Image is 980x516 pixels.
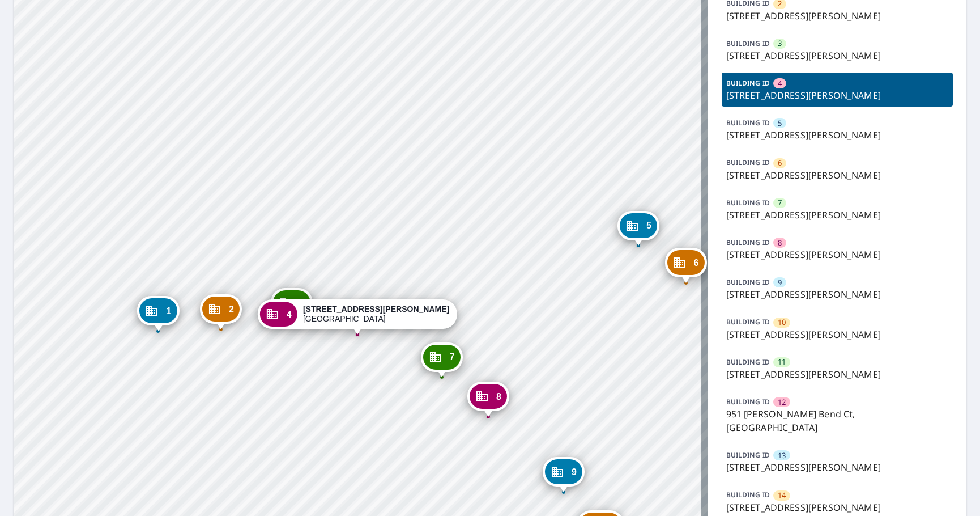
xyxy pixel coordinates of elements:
[258,299,457,335] div: Dropped pin, building 4, Commercial property, 927 Hanna Bend Ct Manchester, MO 63021
[646,221,651,230] span: 5
[726,287,949,301] p: [STREET_ADDRESS][PERSON_NAME]
[778,118,782,129] span: 5
[467,382,509,417] div: Dropped pin, building 8, Commercial property, 935 Hanna Bend Ct Manchester, MO 63021
[726,490,770,500] p: BUILDING ID
[778,450,786,461] span: 13
[693,259,698,267] span: 6
[778,397,786,408] span: 12
[726,9,949,23] p: [STREET_ADDRESS][PERSON_NAME]
[726,49,949,62] p: [STREET_ADDRESS][PERSON_NAME]
[778,38,782,49] span: 3
[726,118,770,128] p: BUILDING ID
[726,397,770,407] p: BUILDING ID
[778,490,786,501] span: 14
[229,305,234,314] span: 2
[778,357,786,367] span: 11
[726,208,949,222] p: [STREET_ADDRESS][PERSON_NAME]
[726,357,770,367] p: BUILDING ID
[778,317,786,328] span: 10
[303,304,449,324] div: [GEOGRAPHIC_DATA]
[271,288,313,323] div: Dropped pin, building 3, Commercial property, 923 Hanna Bend Ct Manchester, MO 63021
[617,211,659,246] div: Dropped pin, building 5, Commercial property, 930 Hanna Bend Ct Manchester, MO 63021
[726,198,770,208] p: BUILDING ID
[778,197,782,208] span: 7
[778,277,782,288] span: 9
[778,158,782,168] span: 6
[287,310,292,319] span: 4
[726,39,770,48] p: BUILDING ID
[726,328,949,341] p: [STREET_ADDRESS][PERSON_NAME]
[726,238,770,247] p: BUILDING ID
[726,78,770,88] p: BUILDING ID
[726,460,949,474] p: [STREET_ADDRESS][PERSON_NAME]
[726,277,770,287] p: BUILDING ID
[200,294,242,329] div: Dropped pin, building 2, Commercial property, 919 Hanna Bend Ct Manchester, MO 63021
[450,353,455,361] span: 7
[543,457,585,492] div: Dropped pin, building 9, Commercial property, 939 Hanna Bend Ct Manchester, MO 63021
[726,128,949,142] p: [STREET_ADDRESS][PERSON_NAME]
[726,501,949,514] p: [STREET_ADDRESS][PERSON_NAME]
[726,450,770,460] p: BUILDING ID
[778,78,782,89] span: 4
[300,298,305,307] span: 3
[726,168,949,182] p: [STREET_ADDRESS][PERSON_NAME]
[726,248,949,261] p: [STREET_ADDRESS][PERSON_NAME]
[778,238,782,248] span: 8
[726,317,770,327] p: BUILDING ID
[166,307,171,315] span: 1
[303,304,449,314] strong: [STREET_ADDRESS][PERSON_NAME]
[421,342,463,378] div: Dropped pin, building 7, Commercial property, 931 Hanna Bend Ct Manchester, MO 63021
[726,367,949,381] p: [STREET_ADDRESS][PERSON_NAME]
[664,248,706,283] div: Dropped pin, building 6, Commercial property, 934 Hanna Bend Ct Manchester, MO 63021
[137,296,179,331] div: Dropped pin, building 1, Commercial property, 915 Hanna Bend Ct Manchester, MO 63021
[572,468,577,476] span: 9
[726,158,770,167] p: BUILDING ID
[496,392,501,401] span: 8
[726,407,949,434] p: 951 [PERSON_NAME] Bend Ct, [GEOGRAPHIC_DATA]
[726,88,949,102] p: [STREET_ADDRESS][PERSON_NAME]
